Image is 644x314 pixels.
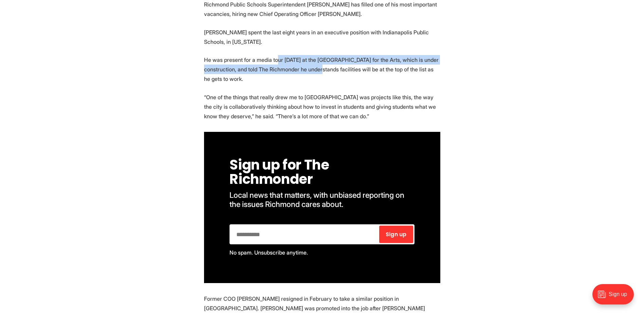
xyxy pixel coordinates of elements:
[204,28,440,47] p: [PERSON_NAME] spent the last eight years in an executive position with Indianapolis Public School...
[229,190,406,209] span: Local news that matters, with unbiased reporting on the issues Richmond cares about.
[204,55,440,84] p: He was present for a media tour [DATE] at the [GEOGRAPHIC_DATA] for the Arts, which is under cons...
[229,155,332,189] span: Sign up for The Richmonder
[229,249,308,256] span: No spam. Unsubscribe anytime.
[587,281,644,314] iframe: portal-trigger
[386,232,406,237] span: Sign up
[379,226,413,243] button: Sign up
[204,92,440,121] p: “One of the things that really drew me to [GEOGRAPHIC_DATA] was projects like this, the way the c...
